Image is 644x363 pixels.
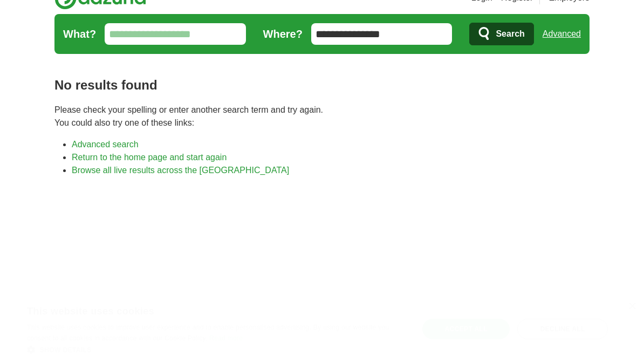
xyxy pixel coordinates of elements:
[63,26,96,42] label: What?
[54,104,590,129] p: Please check your spelling or enter another search term and try again. You could also try one of ...
[72,166,289,175] a: Browse all live results across the [GEOGRAPHIC_DATA]
[517,319,608,339] div: Decline all
[263,26,303,42] label: Where?
[27,302,380,318] div: This website uses cookies
[469,23,533,45] button: Search
[209,334,243,342] a: Read more, opens a new window
[72,153,227,162] a: Return to the home page and start again
[54,76,590,95] h1: No results found
[422,319,510,339] div: Accept all
[628,303,636,311] div: Close
[40,346,92,354] span: Show details
[72,140,139,149] a: Advanced search
[543,23,581,45] a: Advanced
[27,344,407,355] div: Show details
[496,23,524,45] span: Search
[27,324,389,342] span: This website uses cookies to improve user experience and to enable personalised advertising. By u...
